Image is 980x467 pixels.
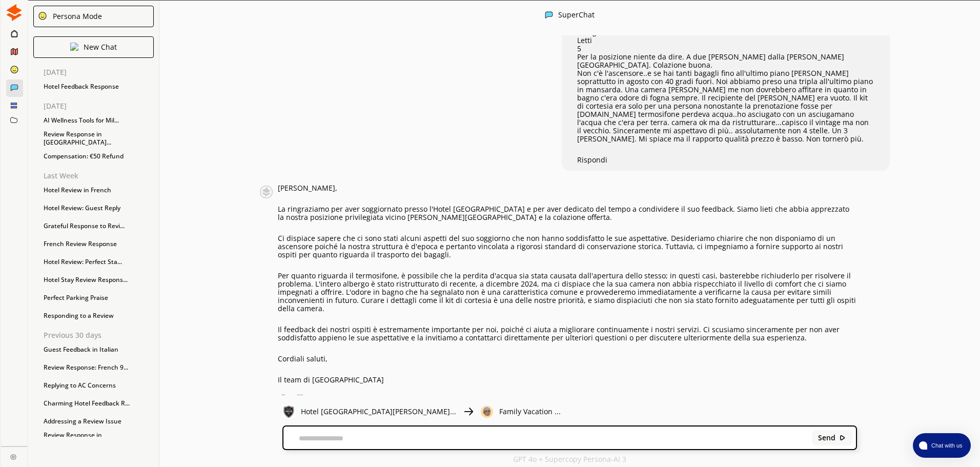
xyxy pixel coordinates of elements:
[38,236,159,252] div: French Review Response
[260,184,273,199] img: Close
[513,455,626,463] p: GPT 4o + Supercopy Persona-AI 3
[577,156,874,164] p: Rispondi
[49,12,102,21] div: Persona Mode
[282,405,295,418] img: Close
[38,79,159,94] div: Hotel Feedback Response
[839,434,846,441] img: Close
[38,290,159,306] div: Perfect Parking Praise
[281,394,289,402] img: Copy
[38,308,159,323] div: Responding to a Review
[38,432,159,447] div: Review Response in [GEOGRAPHIC_DATA]...
[301,408,456,416] p: Hotel [GEOGRAPHIC_DATA][PERSON_NAME]...
[38,218,159,234] div: Grateful Response to Revi...
[38,11,47,21] img: Close
[38,149,159,164] div: Compensation: €50 Refund
[545,11,553,19] img: Close
[44,172,159,180] p: Last Week
[927,441,965,450] span: Chat with us
[481,405,493,418] img: Close
[10,454,16,460] img: Close
[818,434,835,442] b: Send
[38,360,159,375] div: Review Response: French 9...
[278,205,857,221] p: La ringraziamo per aver soggiornato presso l'Hotel [GEOGRAPHIC_DATA] e per aver dedicato del temp...
[6,4,23,21] img: Close
[577,45,874,53] p: 5
[44,331,159,339] p: Previous 30 days
[499,408,561,416] p: Family Vacation ...
[913,433,971,458] button: atlas-launcher
[278,376,857,384] p: Il team di [GEOGRAPHIC_DATA]
[38,200,159,216] div: Hotel Review: Guest Reply
[278,355,857,363] p: Cordiali saluti,
[38,272,159,288] div: Hotel Stay Review Respons...
[38,414,159,429] div: Addressing a Review Issue
[38,378,159,393] div: Replying to AC Concerns
[38,342,159,357] div: Guest Feedback in Italian
[38,396,159,411] div: Charming Hotel Feedback R...
[44,68,159,76] p: [DATE]
[278,326,857,342] p: Il feedback dei nostri ospiti è estremamente importante per noi, poiché ci aiuta a migliorare con...
[558,11,595,21] div: SuperChat
[70,43,78,51] img: Close
[44,102,159,110] p: [DATE]
[577,69,874,143] p: Non c'è l'ascensore..e se hai tanti bagagli fino all'ultimo piano [PERSON_NAME] soprattutto in ag...
[38,182,159,198] div: Hotel Review in French
[38,254,159,270] div: Hotel Review: Perfect Sta...
[84,43,117,51] p: New Chat
[278,272,857,313] p: Per quanto riguarda il termosifone, è possibile che la perdita d'acqua sia stata causata dall'ape...
[278,234,857,259] p: Ci dispiace sapere che ci sono stati alcuni aspetti del suo soggiorno che non hanno soddisfatto l...
[278,184,857,192] p: [PERSON_NAME],
[1,446,27,464] a: Close
[577,36,874,45] p: Letti
[38,131,159,146] div: Review Response in [GEOGRAPHIC_DATA]...
[577,53,874,69] p: Per la posizione niente da dire. A due [PERSON_NAME] dalla [PERSON_NAME][GEOGRAPHIC_DATA]. Colazi...
[312,394,319,402] img: Save
[38,113,159,128] div: AI Wellness Tools for Mil...
[462,405,475,418] img: Close
[296,394,304,402] img: Favorite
